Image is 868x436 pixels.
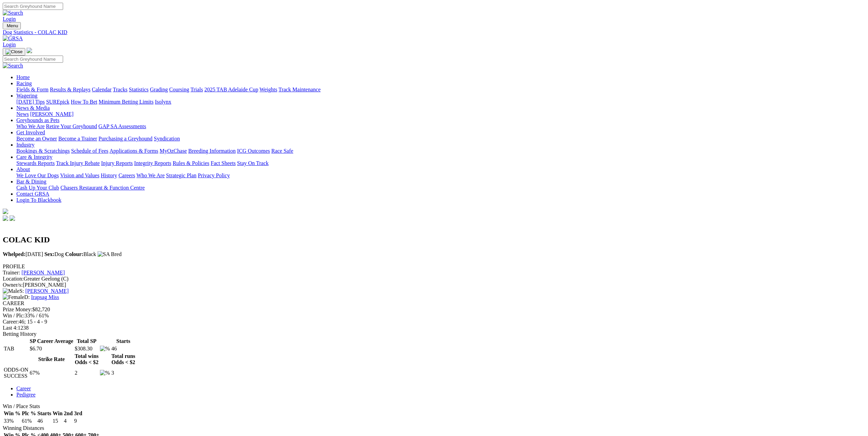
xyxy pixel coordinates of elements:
a: Who We Are [136,172,165,178]
div: Greyhounds as Pets [16,123,865,130]
button: Toggle navigation [3,48,25,56]
a: Cash Up Your Club [16,185,59,191]
td: TAB [3,345,29,352]
img: Search [3,10,23,16]
a: Schedule of Fees [71,148,108,154]
a: Calendar [92,87,112,92]
a: Breeding Information [188,148,236,154]
div: Get Involved [16,136,865,142]
a: Login To Blackbook [16,197,61,203]
img: logo-grsa-white.png [3,209,8,214]
th: Plc % [21,410,36,417]
button: Toggle navigation [3,22,21,29]
span: Career: [3,319,19,325]
span: Last 4: [3,325,18,331]
span: Win / Plc: [3,313,25,318]
span: S: [3,288,24,294]
div: 33% / 61% [3,313,865,319]
div: Wagering [16,99,865,105]
a: Purchasing a Greyhound [99,136,152,141]
a: Login [3,42,16,47]
img: GRSA [3,35,23,42]
a: SUREpick [46,99,69,105]
span: [DATE] [3,251,43,257]
a: About [16,166,30,172]
div: [PERSON_NAME] [3,282,865,288]
a: Statistics [129,87,149,92]
th: Win % [3,410,21,417]
a: Fields & Form [16,87,48,92]
a: [DATE] Tips [16,99,45,105]
div: 1238 [3,325,865,331]
input: Search [3,56,63,63]
td: $308.30 [74,345,99,352]
a: 2025 TAB Adelaide Cup [204,87,258,92]
a: Weights [260,87,277,92]
div: Betting History [3,331,865,337]
td: 61% [21,418,36,424]
a: MyOzChase [160,148,187,154]
div: Greater Geelong (C) [3,276,865,282]
a: Results & Replays [50,87,90,92]
a: Greyhounds as Pets [16,117,59,123]
a: Retire Your Greyhound [46,123,97,129]
div: Care & Integrity [16,160,865,166]
b: Whelped: [3,251,26,257]
a: History [101,172,117,178]
td: 67% [29,366,74,379]
a: Injury Reports [101,160,133,166]
a: Pedigree [16,392,35,397]
div: PROFILE [3,264,865,270]
a: Login [3,16,16,22]
a: Minimum Betting Limits [99,99,153,105]
a: Bar & Dining [16,179,46,184]
th: 3rd [74,410,83,417]
td: 15 [52,418,63,424]
a: [PERSON_NAME] [30,111,73,117]
a: News [16,111,29,117]
span: Location: [3,276,24,282]
td: 9 [74,418,83,424]
th: 2nd [63,410,73,417]
span: Menu [7,23,18,28]
a: Syndication [154,136,180,141]
a: Stewards Reports [16,160,55,166]
td: ODDS-ON SUCCESS [3,366,29,379]
a: Dog Statistics - COLAC KID [3,29,865,35]
a: Wagering [16,93,38,99]
a: Tracks [113,87,128,92]
div: Bar & Dining [16,185,865,191]
a: Vision and Values [60,172,99,178]
img: % [100,346,110,352]
div: News & Media [16,111,865,117]
th: Strike Rate [29,353,74,366]
td: 2 [74,366,99,379]
a: Careers [118,172,135,178]
td: $6.70 [29,345,74,352]
a: We Love Our Dogs [16,172,59,178]
a: Care & Integrity [16,154,53,160]
th: Total runs Odds < $2 [111,353,135,366]
span: Owner/s: [3,282,23,288]
a: News & Media [16,105,50,111]
td: 46 [37,418,52,424]
a: Chasers Restaurant & Function Centre [60,185,145,191]
th: Starts [37,410,52,417]
div: $82,720 [3,306,865,313]
a: Track Injury Rebate [56,160,100,166]
a: Industry [16,142,34,148]
img: % [100,370,110,376]
td: 4 [63,418,73,424]
td: 3 [111,366,135,379]
th: Win [52,410,63,417]
img: Search [3,63,23,69]
a: Coursing [169,87,189,92]
td: 33% [3,418,21,424]
a: Race Safe [271,148,293,154]
a: Stay On Track [237,160,268,166]
a: Become a Trainer [58,136,97,141]
a: Get Involved [16,130,45,135]
a: ICG Outcomes [237,148,270,154]
a: GAP SA Assessments [99,123,146,129]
